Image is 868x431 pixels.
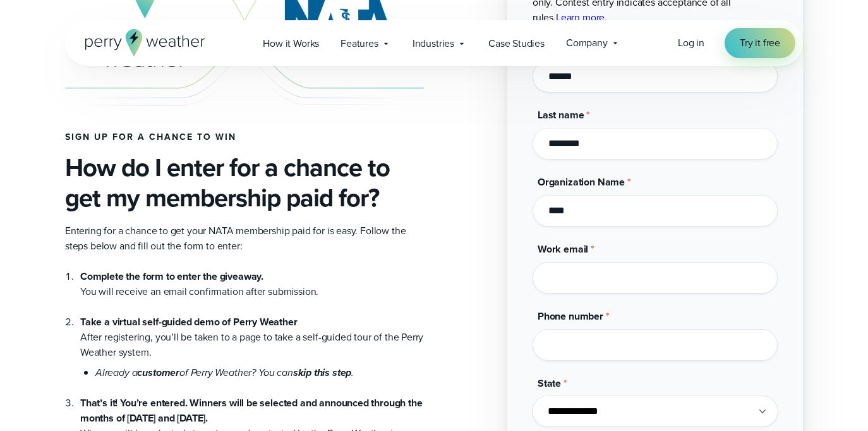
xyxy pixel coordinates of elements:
span: Last name [538,108,584,122]
a: Case Studies [478,30,555,56]
span: Industries [413,36,454,51]
span: Case Studies [488,36,545,51]
span: Features [341,36,378,51]
em: Already a of Perry Weather? You can . [95,365,354,380]
span: How it Works [263,36,319,51]
strong: That’s it! You’re entered. Winners will be selected and announced through the months of [DATE] an... [80,396,423,425]
span: Phone number [538,309,603,323]
strong: skip this step [293,365,352,380]
p: Entering for a chance to get your NATA membership paid for is easy. Follow the steps below and fi... [65,223,424,254]
strong: Take a virtual self-guided demo of Perry Weather [80,315,298,329]
a: How it Works [252,30,330,56]
span: Log in [678,35,704,50]
strong: Complete the form to enter the giveaway. [80,269,263,284]
strong: customer [137,365,179,380]
a: Log in [678,35,704,51]
span: Work email [538,242,588,256]
a: Learn more [556,10,605,25]
span: Company [566,35,608,51]
a: Try it free [725,28,795,58]
li: After registering, you’ll be taken to a page to take a self-guided tour of the Perry Weather system. [80,299,424,380]
h4: Sign up for a chance to win [65,132,424,142]
span: Try it free [740,35,780,51]
li: You will receive an email confirmation after submission. [80,269,424,299]
h3: How do I enter for a chance to get my membership paid for? [65,153,424,213]
span: State [538,376,561,390]
span: Organization Name [538,175,625,189]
